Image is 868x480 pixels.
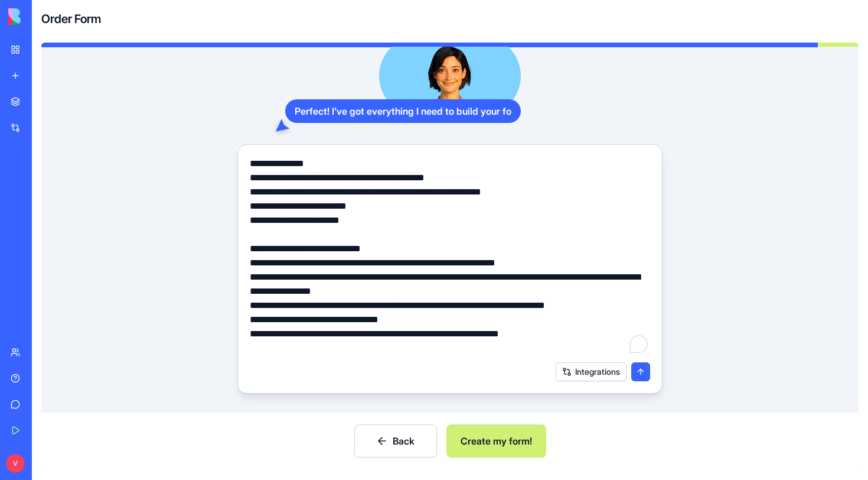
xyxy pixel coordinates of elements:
button: Integrations [556,362,626,381]
textarea: To enrich screen reader interactions, please activate Accessibility in Grammarly extension settings [250,157,650,355]
h4: Order Form [41,11,101,27]
button: Create my form! [446,424,546,458]
img: logo [8,8,81,25]
span: V [6,454,25,473]
div: Perfect! I've got everything I need to build your fo [285,99,521,123]
button: Back [354,424,437,458]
